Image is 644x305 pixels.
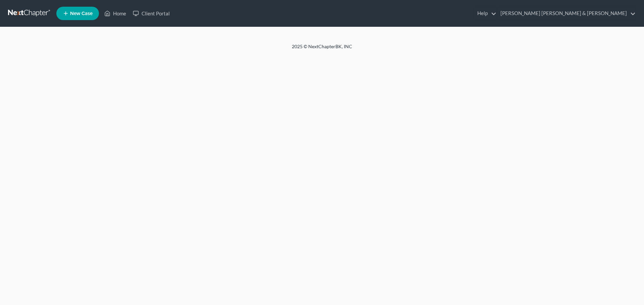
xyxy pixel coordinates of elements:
div: 2025 © NextChapterBK, INC [131,43,513,55]
a: [PERSON_NAME] [PERSON_NAME] & [PERSON_NAME] [497,7,636,19]
new-legal-case-button: New Case [56,7,99,20]
a: Help [474,7,496,19]
a: Client Portal [129,7,173,19]
a: Home [101,7,129,19]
